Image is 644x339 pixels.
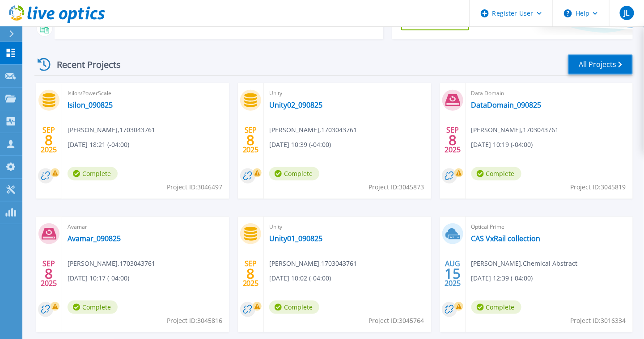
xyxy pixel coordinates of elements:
span: [PERSON_NAME] , 1703043761 [68,259,155,268]
span: [DATE] 10:19 (-04:00) [471,140,533,150]
span: Optical Prime [471,222,627,232]
span: Project ID: 3045873 [369,182,424,192]
span: 15 [445,270,461,277]
span: [DATE] 10:02 (-04:00) [269,273,331,283]
span: [PERSON_NAME] , Chemical Abstract [471,259,578,268]
a: All Projects [568,54,633,75]
div: AUG 2025 [444,257,461,290]
span: Complete [471,301,521,314]
span: Project ID: 3016334 [571,316,626,326]
span: 8 [45,136,53,144]
span: [DATE] 10:39 (-04:00) [269,140,331,150]
span: [DATE] 10:17 (-04:00) [68,273,129,283]
div: SEP 2025 [242,124,259,156]
div: Recent Projects [34,54,133,75]
span: Complete [471,167,521,180]
span: Data Domain [471,88,627,98]
a: CAS VxRail collection [471,234,541,243]
span: 8 [449,136,457,144]
span: Isilon/PowerScale [68,88,224,98]
span: Avamar [68,222,224,232]
span: [PERSON_NAME] , 1703043761 [68,125,155,135]
span: [DATE] 18:21 (-04:00) [68,140,129,150]
span: Project ID: 3045816 [167,316,222,326]
span: 8 [247,270,255,277]
span: [DATE] 12:39 (-04:00) [471,273,533,283]
div: SEP 2025 [40,124,57,156]
span: Complete [269,301,319,314]
span: [PERSON_NAME] , 1703043761 [471,125,559,135]
a: Avamar_090825 [68,234,121,243]
a: DataDomain_090825 [471,100,542,109]
span: Project ID: 3045819 [571,182,626,192]
div: SEP 2025 [444,124,461,156]
span: [PERSON_NAME] , 1703043761 [269,259,357,268]
span: Project ID: 3046497 [167,182,222,192]
span: Project ID: 3045764 [369,316,424,326]
span: JL [624,9,629,17]
div: SEP 2025 [242,257,259,290]
a: Isilon_090825 [68,100,113,109]
span: Complete [68,301,118,314]
span: 8 [247,136,255,144]
span: Unity [269,88,425,98]
span: Complete [269,167,319,180]
span: Complete [68,167,118,180]
a: Unity02_090825 [269,100,322,109]
span: Unity [269,222,425,232]
span: 8 [45,270,53,277]
a: Unity01_090825 [269,234,322,243]
span: [PERSON_NAME] , 1703043761 [269,125,357,135]
div: SEP 2025 [40,257,57,290]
